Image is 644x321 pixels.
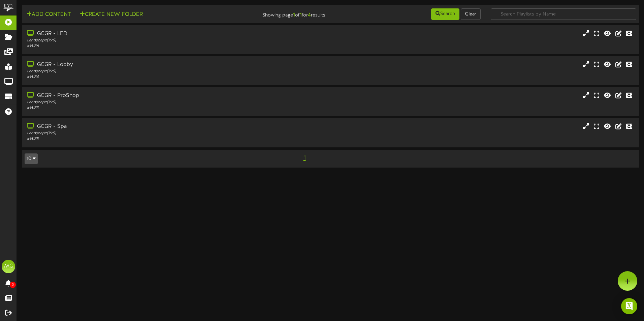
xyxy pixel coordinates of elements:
[27,61,274,69] div: GCGR - Lobby
[27,100,274,105] div: Landscape ( 16:9 )
[300,12,302,18] strong: 1
[491,8,636,20] input: -- Search Playlists by Name --
[27,92,274,100] div: GCGR - ProShop
[25,10,73,19] button: Add Content
[27,30,274,38] div: GCGR - LED
[293,12,295,18] strong: 1
[461,8,481,20] button: Clear
[621,298,637,314] div: Open Intercom Messenger
[27,38,274,43] div: Landscape ( 16:9 )
[27,131,274,136] div: Landscape ( 16:9 )
[78,10,145,19] button: Create New Folder
[308,12,311,18] strong: 4
[27,43,274,49] div: # 15186
[27,136,274,142] div: # 15185
[25,153,38,164] button: 10
[2,260,15,273] div: MG
[27,105,274,111] div: # 15183
[27,123,274,131] div: GCGR - Spa
[431,8,459,20] button: Search
[27,74,274,80] div: # 15184
[27,69,274,74] div: Landscape ( 16:9 )
[302,154,308,162] span: 1
[10,282,16,288] span: 0
[227,8,330,19] div: Showing page of for results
